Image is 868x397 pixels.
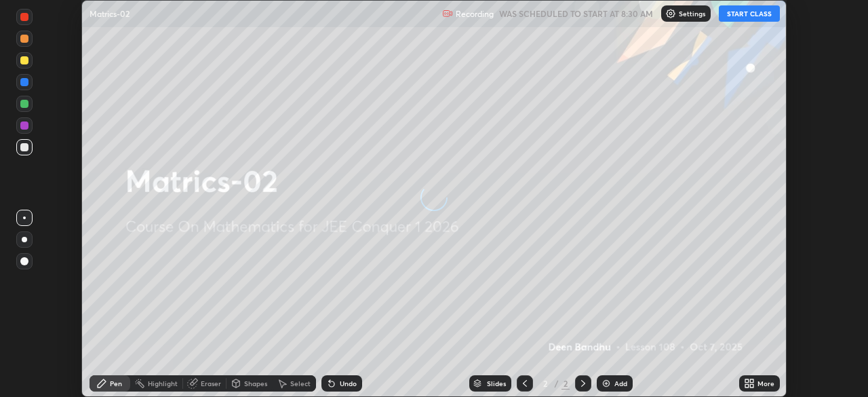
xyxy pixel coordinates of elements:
div: 2 [561,377,570,390]
div: Eraser [201,380,221,387]
h5: WAS SCHEDULED TO START AT 8:30 AM [499,7,653,20]
img: recording.375f2c34.svg [442,8,453,19]
img: class-settings-icons [665,8,676,19]
p: Recording [456,9,494,19]
div: Highlight [148,380,178,387]
div: Add [614,380,627,387]
p: Matrics-02 [90,8,130,19]
img: add-slide-button [601,378,612,389]
div: Shapes [244,380,267,387]
div: Pen [110,380,122,387]
div: More [757,380,774,387]
div: Select [290,380,311,387]
button: START CLASS [719,5,780,22]
div: / [555,379,559,387]
p: Settings [679,10,705,17]
div: Slides [487,380,506,387]
div: Undo [340,380,357,387]
div: 2 [538,379,552,387]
